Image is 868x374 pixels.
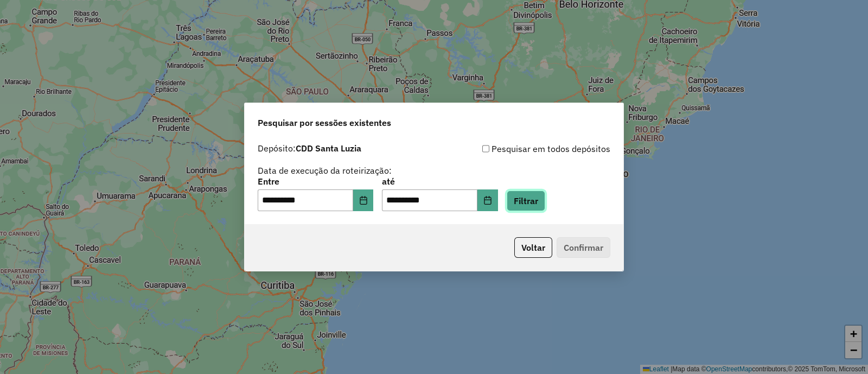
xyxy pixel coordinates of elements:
strong: CDD Santa Luzia [296,143,361,154]
label: Entre [258,175,373,188]
label: Depósito: [258,142,361,155]
button: Choose Date [477,189,498,211]
button: Filtrar [507,191,545,211]
button: Choose Date [353,189,374,211]
button: Voltar [514,237,552,258]
label: Data de execução da roteirização: [258,164,392,177]
div: Pesquisar em todos depósitos [434,142,610,155]
span: Pesquisar por sessões existentes [258,116,391,129]
label: até [382,175,497,188]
